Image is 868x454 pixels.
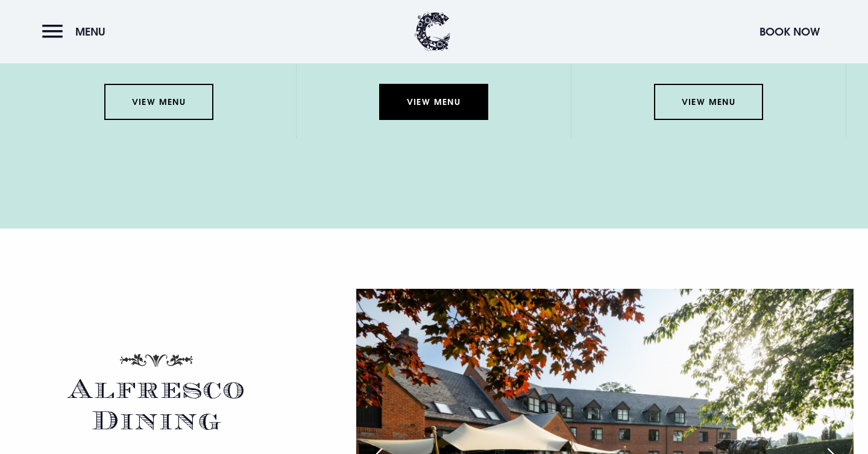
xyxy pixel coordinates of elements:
a: View Menu [379,84,488,120]
a: View Menu [654,84,763,120]
span: Menu [75,25,105,39]
h2: Alfresco Dining [14,384,298,438]
button: Menu [42,19,112,45]
button: Book Now [753,19,826,45]
img: Clandeboye Lodge [415,12,451,51]
a: View Menu [104,84,213,120]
